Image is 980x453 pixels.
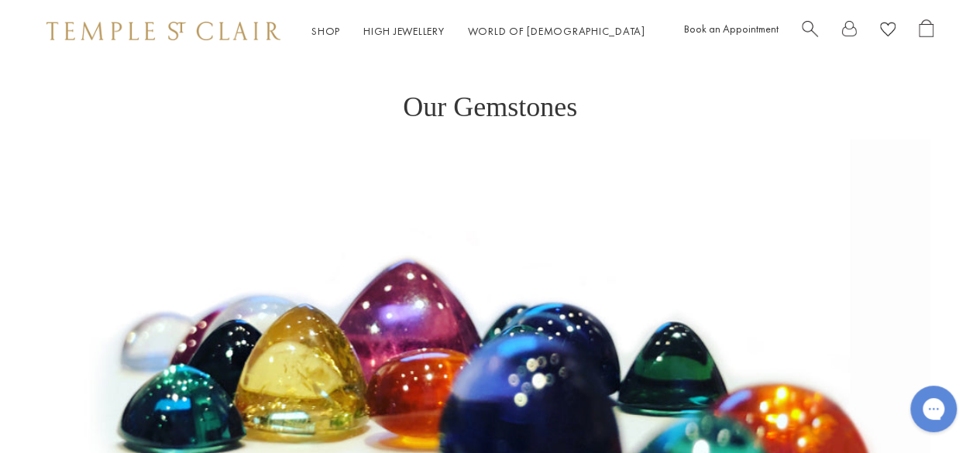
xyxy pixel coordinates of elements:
[363,24,445,38] a: High JewelleryHigh Jewellery
[684,22,779,36] a: Book an Appointment
[311,24,340,38] a: ShopShop
[880,19,896,43] a: View Wishlist
[468,24,645,38] a: World of [DEMOGRAPHIC_DATA]World of [DEMOGRAPHIC_DATA]
[802,19,818,43] a: Search
[403,62,577,121] h1: Our Gemstones
[919,19,934,43] a: Open Shopping Bag
[46,22,280,40] img: Temple St. Clair
[311,22,645,41] nav: Main navigation
[903,380,965,438] iframe: Gorgias live chat messenger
